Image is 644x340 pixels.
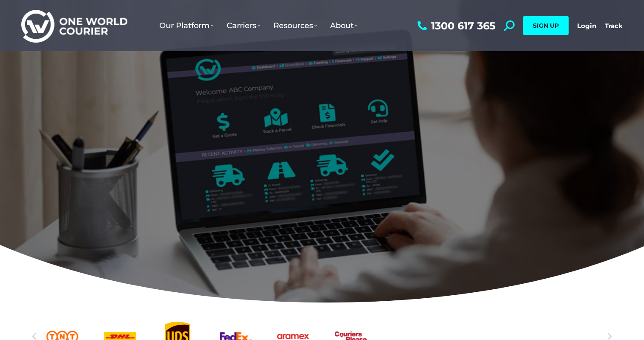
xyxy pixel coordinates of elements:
span: Resources [273,21,317,30]
a: Carriers [220,12,267,39]
a: 1300 617 365 [415,20,495,31]
a: Login [577,22,596,30]
span: SIGN UP [533,22,559,29]
a: About [324,12,364,39]
a: Track [605,22,623,30]
span: About [330,21,358,30]
a: Our Platform [153,12,220,39]
img: One World Courier [21,9,127,43]
span: Carriers [227,21,261,30]
a: Resources [267,12,324,39]
a: SIGN UP [523,16,569,35]
span: Our Platform [159,21,214,30]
